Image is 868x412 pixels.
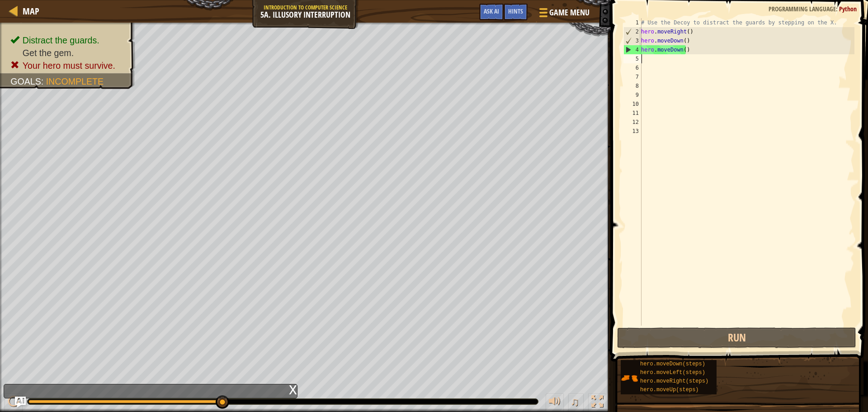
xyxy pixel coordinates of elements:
[839,5,857,13] span: Python
[549,7,590,19] span: Game Menu
[46,76,104,86] span: Incomplete
[18,5,39,17] a: Map
[484,7,499,15] span: Ask AI
[769,5,836,13] span: Programming language
[588,393,606,412] button: Toggle fullscreen
[23,48,74,58] span: Get the gem.
[624,45,642,54] div: 4
[640,387,699,393] span: hero.moveUp(steps)
[508,7,523,15] span: Hints
[23,5,39,17] span: Map
[568,393,584,412] button: ♫
[5,393,23,412] button: Ctrl + P: Play
[623,127,642,136] div: 13
[479,4,504,20] button: Ask AI
[623,118,642,127] div: 12
[836,5,839,13] span: :
[10,34,126,47] li: Distract the guards.
[10,47,126,59] li: Get the gem.
[624,36,642,45] div: 3
[23,35,99,45] span: Distract the guards.
[623,90,642,99] div: 9
[15,397,26,407] button: Ask AI
[23,61,115,71] span: Your hero must survive.
[640,369,705,376] span: hero.moveLeft(steps)
[621,369,638,387] img: portrait.png
[623,81,642,90] div: 8
[624,27,642,36] div: 2
[532,4,595,25] button: Game Menu
[617,327,856,348] button: Run
[10,59,126,72] li: Your hero must survive.
[623,99,642,109] div: 10
[640,361,705,367] span: hero.moveDown(steps)
[289,384,297,393] div: x
[623,18,642,27] div: 1
[41,76,46,86] span: :
[623,72,642,81] div: 7
[623,109,642,118] div: 11
[640,378,708,384] span: hero.moveRight(steps)
[570,395,579,408] span: ♫
[546,393,564,412] button: Adjust volume
[10,76,41,86] span: Goals
[623,54,642,63] div: 5
[623,63,642,72] div: 6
